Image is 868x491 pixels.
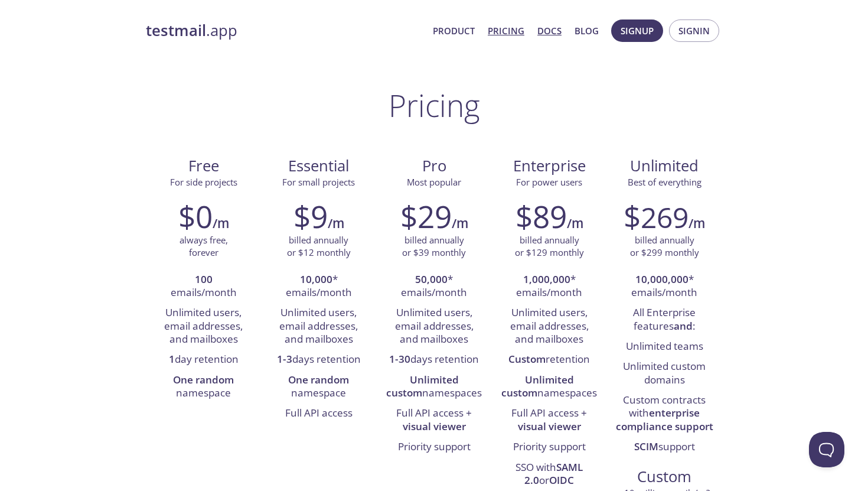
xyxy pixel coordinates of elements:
span: Enterprise [501,156,598,176]
span: Custom [616,467,713,487]
li: Priority support [501,437,598,457]
strong: 1-3 [277,352,292,366]
strong: 1,000,000 [523,272,570,286]
strong: 10,000 [300,272,332,286]
a: testmail.app [146,21,423,41]
li: Full API access + [385,404,482,437]
strong: 50,000 [415,272,448,286]
li: Priority support [385,437,482,457]
li: namespace [155,370,252,404]
li: Unlimited custom domains [616,357,713,391]
iframe: Help Scout Beacon - Open [809,432,844,467]
strong: Custom [508,352,546,366]
a: Product [433,23,475,38]
span: For power users [516,176,582,188]
strong: 1-30 [389,352,410,366]
span: Best of everything [628,176,701,188]
li: * emails/month [385,270,482,304]
span: Pro [386,156,482,176]
li: All Enterprise features : [616,303,713,337]
p: billed annually or $129 monthly [515,234,584,259]
strong: One random [173,373,234,386]
li: * emails/month [270,270,367,304]
h2: $0 [178,199,213,234]
h6: /m [688,213,705,233]
h6: /m [567,213,583,233]
h1: Pricing [389,87,480,123]
p: billed annually or $12 monthly [287,234,351,259]
li: namespaces [501,370,598,404]
strong: 10,000,000 [635,272,688,286]
strong: visual viewer [518,420,581,433]
span: For side projects [170,176,237,188]
span: Signup [621,23,654,38]
span: Essential [270,156,367,176]
span: For small projects [282,176,355,188]
h2: $ [624,199,688,234]
span: Free [155,156,252,176]
li: * emails/month [616,270,713,304]
strong: enterprise compliance support [616,406,713,433]
strong: SAML 2.0 [524,460,583,487]
span: Unlimited [630,155,699,176]
h6: /m [452,213,468,233]
li: namespaces [385,370,482,404]
li: Custom contracts with [616,391,713,437]
span: 269 [641,198,688,236]
span: Signin [678,23,710,38]
li: emails/month [155,270,252,304]
a: Docs [537,23,562,38]
p: billed annually or $299 monthly [630,234,699,259]
strong: visual viewer [403,420,466,433]
li: support [616,437,713,457]
li: Full API access + [501,404,598,437]
span: Most popular [407,176,461,188]
li: Full API access [270,404,367,424]
strong: Unlimited custom [386,373,459,399]
strong: Unlimited custom [501,373,574,399]
li: day retention [155,350,252,370]
p: always free, forever [180,234,228,259]
h2: $29 [400,199,452,234]
li: Unlimited users, email addresses, and mailboxes [385,303,482,350]
strong: SCIM [634,440,658,453]
li: days retention [385,350,482,370]
h2: $89 [515,199,567,234]
strong: and [674,319,693,333]
strong: 100 [195,272,213,286]
li: days retention [270,350,367,370]
h6: /m [213,213,229,233]
li: Unlimited users, email addresses, and mailboxes [501,303,598,350]
a: Pricing [488,23,524,38]
button: Signin [669,19,719,42]
h2: $9 [293,199,328,234]
h6: /m [328,213,344,233]
li: * emails/month [501,270,598,304]
li: retention [501,350,598,370]
li: Unlimited users, email addresses, and mailboxes [270,303,367,350]
strong: 1 [169,352,175,366]
strong: testmail [146,20,206,41]
a: Blog [575,23,599,38]
li: Unlimited users, email addresses, and mailboxes [155,303,252,350]
button: Signup [611,19,663,42]
strong: One random [288,373,349,386]
li: Unlimited teams [616,337,713,357]
p: billed annually or $39 monthly [402,234,466,259]
strong: OIDC [549,473,574,487]
li: namespace [270,370,367,404]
